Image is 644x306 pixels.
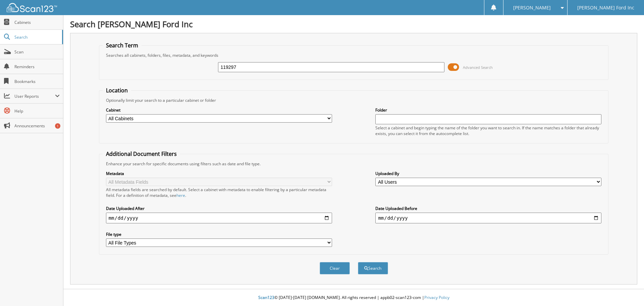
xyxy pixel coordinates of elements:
label: Metadata [106,171,332,176]
label: Folder [375,107,601,113]
span: [PERSON_NAME] Ford Inc [577,6,634,10]
input: end [375,213,601,223]
a: here [176,192,185,198]
div: © [DATE]-[DATE] [DOMAIN_NAME]. All rights reserved | appb02-scan123-com | [63,290,644,306]
h1: Search [PERSON_NAME] Ford Inc [70,18,637,30]
div: Optionally limit your search to a particular cabinet or folder [103,97,605,103]
label: Cabinet [106,107,332,113]
legend: Search Term [103,42,142,49]
span: Search [14,34,59,40]
span: Help [14,108,60,114]
div: Select a cabinet and begin typing the name of the folder you want to search in. If the name match... [375,125,601,136]
legend: Location [103,87,131,94]
div: Enhance your search for specific documents using filters such as date and file type. [103,161,605,167]
div: Searches all cabinets, folders, files, metadata, and keywords [103,52,605,58]
label: Date Uploaded Before [375,206,601,211]
span: Scan [14,49,60,55]
img: scan123-logo-white.svg [7,3,57,12]
button: Clear [320,262,350,274]
label: File type [106,231,332,237]
input: start [106,213,332,223]
span: Reminders [14,64,60,70]
span: User Reports [14,93,55,99]
span: Advanced Search [463,65,493,70]
div: 1 [55,123,60,129]
span: Announcements [14,123,60,129]
legend: Additional Document Filters [103,150,180,158]
span: Scan123 [258,295,274,300]
a: Privacy Policy [424,295,449,300]
span: [PERSON_NAME] [513,6,551,10]
span: Bookmarks [14,79,60,84]
div: All metadata fields are searched by default. Select a cabinet with metadata to enable filtering b... [106,187,332,198]
label: Uploaded By [375,171,601,176]
span: Cabinets [14,19,60,25]
button: Search [358,262,388,274]
label: Date Uploaded After [106,206,332,211]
